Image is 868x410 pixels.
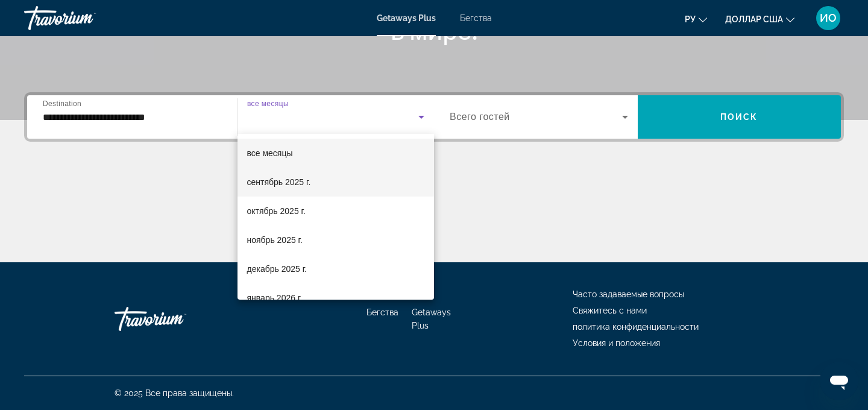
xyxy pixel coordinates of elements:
font: все месяцы [247,148,293,158]
iframe: Кнопка запуска окна обмена сообщениями [820,362,858,400]
font: декабрь 2025 г. [247,264,307,274]
font: январь 2026 г. [247,293,303,303]
font: сентябрь 2025 г. [247,177,311,187]
font: октябрь 2025 г. [247,206,306,216]
font: ноябрь 2025 г. [247,235,303,245]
